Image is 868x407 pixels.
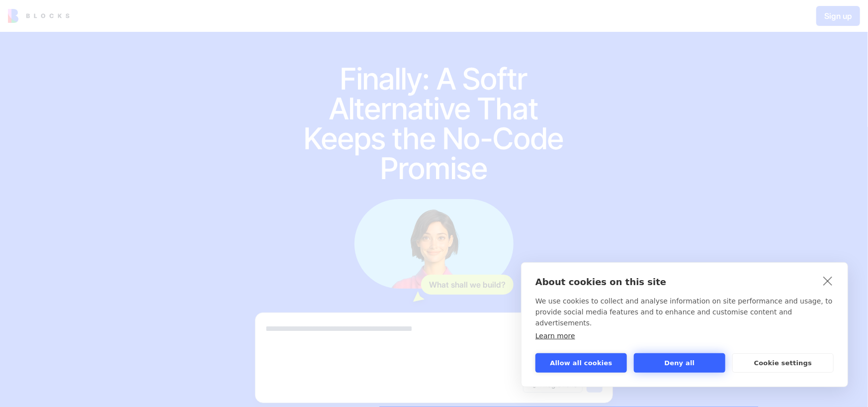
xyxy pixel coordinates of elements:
p: We use cookies to collect and analyse information on site performance and usage, to provide socia... [535,296,834,328]
button: Cookie settings [732,353,834,373]
a: close [820,273,836,289]
button: Allow all cookies [535,353,627,373]
a: Learn more [535,332,575,340]
strong: About cookies on this site [535,277,666,287]
button: Deny all [634,353,725,373]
